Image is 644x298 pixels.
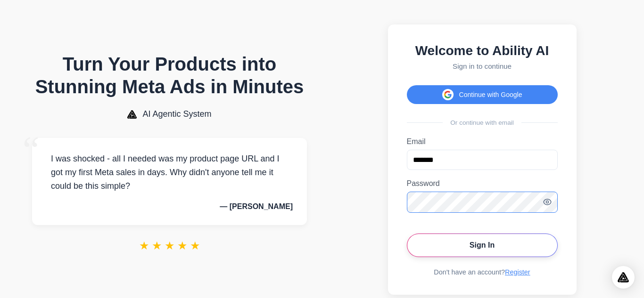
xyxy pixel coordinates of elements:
button: Toggle password visibility [543,197,552,208]
button: Sign In [407,234,558,257]
button: Continue with Google [407,85,558,104]
a: Register [505,268,530,276]
h1: Turn Your Products into Stunning Meta Ads in Minutes [32,53,307,98]
span: ★ [190,239,200,252]
span: ★ [177,239,188,252]
p: — [PERSON_NAME] [46,202,293,211]
div: Don't have an account? [407,268,558,276]
span: AI Agentic System [142,109,211,119]
h2: Welcome to Ability AI [407,43,558,58]
label: Email [407,137,558,146]
span: ★ [139,239,149,252]
span: “ [23,129,40,171]
p: Sign in to continue [407,62,558,70]
label: Password [407,179,558,188]
p: I was shocked - all I needed was my product page URL and I got my first Meta sales in days. Why d... [46,152,293,193]
span: ★ [165,239,175,252]
span: ★ [152,239,162,252]
div: Open Intercom Messenger [612,266,635,289]
div: Or continue with email [407,119,558,126]
img: AI Agentic System Logo [127,110,137,119]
